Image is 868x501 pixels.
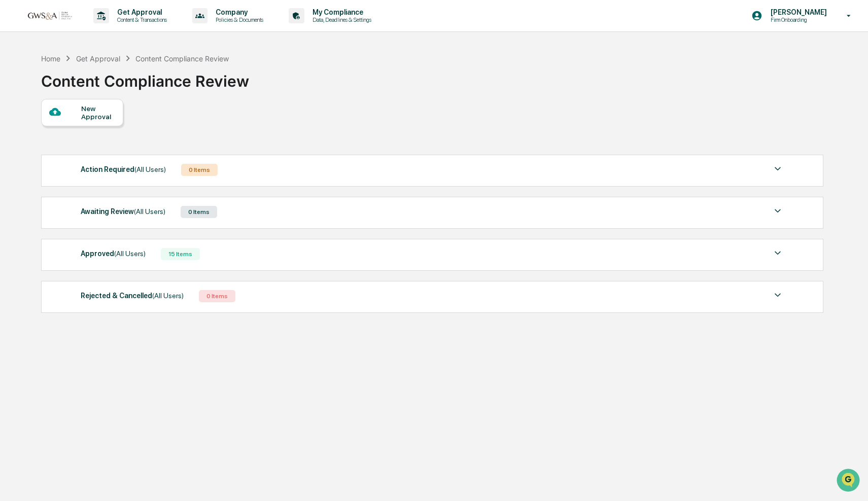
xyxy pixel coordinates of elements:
a: 🔎Data Lookup [6,143,68,161]
div: We're available if you need us! [34,88,128,96]
p: How can we help? [10,21,185,38]
p: Company [207,8,268,16]
div: Approved [81,247,146,260]
span: (All Users) [152,292,184,300]
div: Start new chat [34,78,166,88]
span: Attestations [84,128,126,138]
iframe: Open customer support [836,468,863,495]
img: logo [24,11,73,20]
div: 0 Items [181,206,217,218]
a: Powered byPylon [72,171,123,180]
div: Awaiting Review [81,205,165,218]
span: (All Users) [134,165,166,173]
span: Preclearance [20,128,65,138]
span: (All Users) [114,249,146,258]
div: Get Approval [76,54,120,63]
img: caret [772,289,784,301]
p: Content & Transactions [109,16,172,23]
a: 🗄️Attestations [70,124,130,142]
p: My Compliance [304,8,376,16]
div: 🔎 [10,148,18,156]
div: 0 Items [199,290,235,302]
p: Firm Onboarding [762,16,832,23]
img: caret [772,163,784,175]
button: Start new chat [172,81,185,93]
div: Content Compliance Review [41,64,249,90]
span: Pylon [101,172,123,180]
p: [PERSON_NAME] [762,8,832,16]
div: 15 Items [161,248,200,260]
div: New Approval [81,104,115,121]
p: Data, Deadlines & Settings [304,16,376,23]
div: 0 Items [181,164,218,176]
div: 🗄️ [74,129,82,137]
div: Home [41,54,60,63]
span: Data Lookup [20,147,64,157]
div: Rejected & Cancelled [81,289,184,302]
img: caret [772,247,784,259]
p: Policies & Documents [207,16,268,23]
div: Content Compliance Review [135,54,229,63]
span: (All Users) [134,207,165,216]
div: Action Required [81,163,166,176]
p: Get Approval [109,8,172,16]
a: 🖐️Preclearance [6,124,70,142]
img: caret [772,205,784,217]
div: 🖐️ [10,129,18,137]
img: 1746055101610-c473b297-6a78-478c-a979-82029cc54cd1 [10,78,28,96]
